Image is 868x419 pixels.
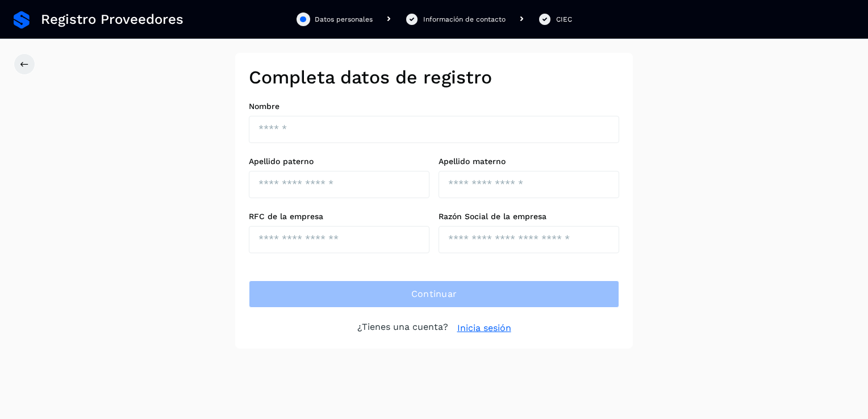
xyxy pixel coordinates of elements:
div: Información de contacto [423,14,506,24]
span: Continuar [411,288,457,300]
p: ¿Tienes una cuenta? [357,321,448,335]
label: RFC de la empresa [249,212,429,221]
div: CIEC [556,14,572,24]
label: Nombre [249,102,619,111]
span: Registro Proveedores [41,11,183,28]
div: Datos personales [315,14,373,24]
h2: Completa datos de registro [249,66,619,88]
button: Continuar [249,280,619,308]
label: Apellido materno [439,157,619,166]
a: Inicia sesión [457,321,511,335]
label: Apellido paterno [249,157,429,166]
label: Razón Social de la empresa [439,212,619,221]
